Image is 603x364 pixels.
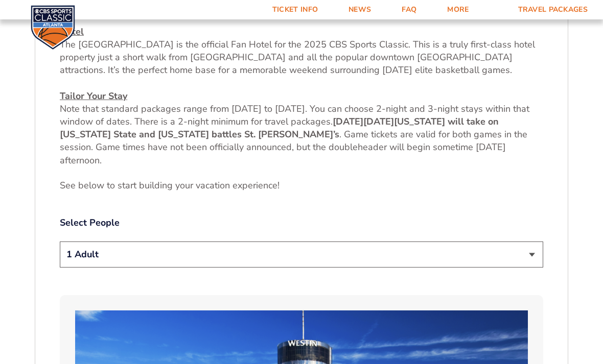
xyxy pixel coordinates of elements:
[60,179,543,192] p: See below to start building your vacation e
[60,216,543,229] label: Select People
[238,179,280,191] span: xperience!
[60,115,499,140] strong: [US_STATE] will take on [US_STATE] State and [US_STATE] battles St. [PERSON_NAME]’s
[31,5,75,50] img: CBS Sports Classic
[60,103,529,128] span: Note that standard packages range from [DATE] to [DATE]. You can choose 2-night and 3-night stays...
[60,90,127,102] u: Tailor Your Stay
[333,115,394,128] strong: [DATE][DATE]
[60,38,535,76] span: The [GEOGRAPHIC_DATA] is the official Fan Hotel for the 2025 CBS Sports Classic. This is a truly ...
[60,128,527,166] span: . Game tickets are valid for both games in the session. Game times have not been officially annou...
